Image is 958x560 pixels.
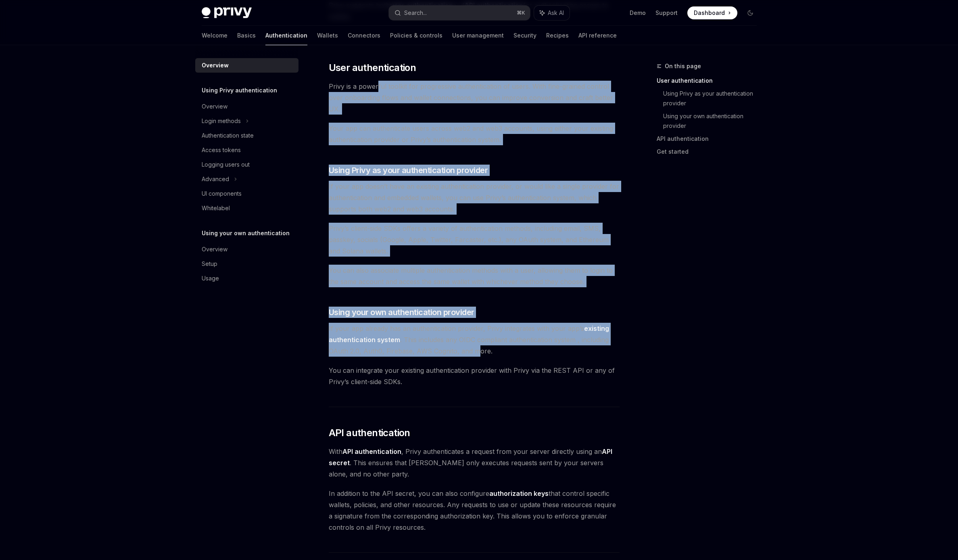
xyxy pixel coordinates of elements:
a: API authentication [657,132,763,145]
div: Overview [202,61,229,70]
span: Using your own authentication provider [329,307,474,318]
a: UI components [195,186,298,201]
a: Policies & controls [390,26,442,45]
a: Dashboard [687,6,737,19]
strong: API authentication [342,447,401,456]
span: On this page [665,61,701,71]
a: Welcome [202,26,227,45]
span: Ask AI [548,9,564,17]
a: Authentication state [195,128,298,143]
div: Login methods [202,116,241,126]
span: API authentication [329,426,410,439]
span: Using Privy as your authentication provider [329,165,488,176]
button: Search...⌘K [389,6,530,20]
a: Overview [195,242,298,257]
a: Usage [195,271,298,286]
a: Security [513,26,536,45]
div: Advanced [202,174,229,184]
span: Your app can authenticate users across web2 and web3 accounts, using either your existing authent... [329,123,620,145]
a: Using your own authentication provider [663,110,763,132]
a: Demo [630,9,646,17]
strong: authorization keys [489,489,549,497]
div: UI components [202,189,242,199]
a: Recipes [546,26,569,45]
span: If your app doesn’t have an existing authentication provider, or would like a single provider for... [329,181,620,215]
a: Using Privy as your authentication provider [663,87,763,110]
div: Authentication state [202,131,254,140]
h5: Using Privy authentication [202,86,277,95]
div: Whitelabel [202,203,230,213]
button: Toggle dark mode [744,6,757,19]
span: Privy’s client-side SDKs offers a variety of authentication methods, including email, SMS, passke... [329,223,620,257]
a: Authentication [265,26,307,45]
div: Access tokens [202,145,241,155]
a: Whitelabel [195,201,298,215]
a: Access tokens [195,143,298,157]
span: With , Privy authenticates a request from your server directly using an . This ensures that [PERS... [329,446,620,480]
div: Logging users out [202,160,250,169]
div: Search... [404,8,427,18]
a: API reference [578,26,617,45]
div: Setup [202,259,217,269]
a: Overview [195,99,298,114]
span: User authentication [329,61,416,74]
span: ⌘ K [517,10,525,16]
span: If your app already has an authentication provider, Privy integrates with your app’s . This inclu... [329,323,620,357]
a: User authentication [657,74,763,87]
a: Connectors [348,26,380,45]
a: Overview [195,58,298,73]
a: Basics [237,26,256,45]
span: In addition to the API secret, you can also configure that control specific wallets, policies, an... [329,488,620,533]
img: dark logo [202,7,252,19]
div: Usage [202,274,219,283]
button: Ask AI [534,6,570,20]
div: Overview [202,244,227,254]
h5: Using your own authentication [202,228,290,238]
span: Dashboard [694,9,725,17]
span: Privy is a powerful toolkit for progressive authentication of users. With fine-grained control ov... [329,81,620,115]
a: Setup [195,257,298,271]
a: Get started [657,145,763,158]
span: You can also associate multiple authentication methods with a user, allowing them to login to the... [329,265,620,287]
a: Logging users out [195,157,298,172]
div: Overview [202,102,227,111]
span: You can integrate your existing authentication provider with Privy via the REST API or any of Pri... [329,365,620,387]
a: User management [452,26,504,45]
a: Wallets [317,26,338,45]
a: Support [655,9,678,17]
